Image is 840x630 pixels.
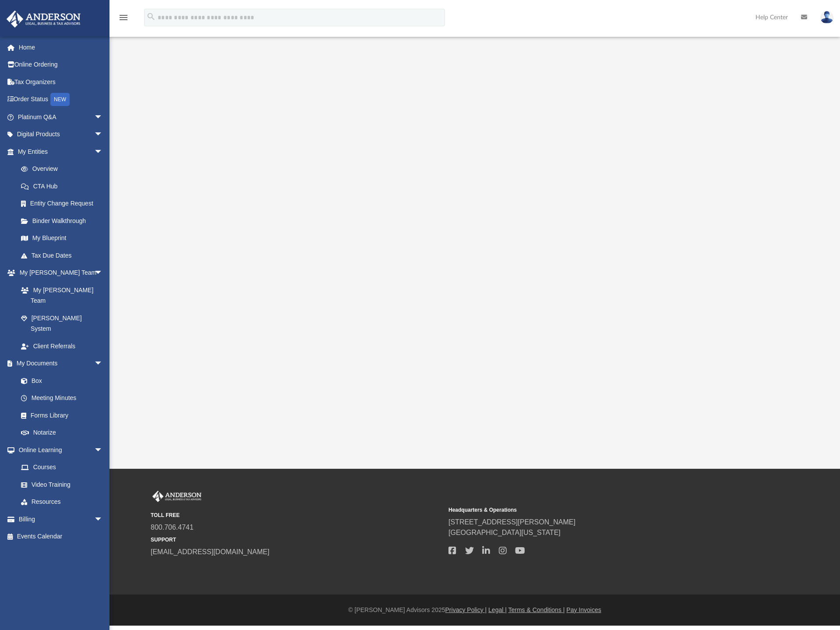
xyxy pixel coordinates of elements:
a: Resources [12,493,112,511]
a: My [PERSON_NAME] Teamarrow_drop_down [6,264,112,282]
div: © [PERSON_NAME] Advisors 2025 [109,605,840,615]
span: arrow_drop_down [94,143,112,161]
a: CTA Hub [12,177,116,195]
a: Client Referrals [12,337,112,355]
small: TOLL FREE [151,511,442,519]
a: [EMAIL_ADDRESS][DOMAIN_NAME] [151,548,269,556]
a: Forms Library [12,407,107,424]
a: Notarize [12,424,112,442]
a: My Blueprint [12,230,112,247]
a: My Documentsarrow_drop_down [6,355,112,372]
a: Events Calendar [6,528,116,545]
a: Binder Walkthrough [12,212,116,230]
a: Legal | [488,606,507,613]
a: Home [6,39,116,56]
a: [PERSON_NAME] System [12,309,112,337]
a: Privacy Policy | [445,606,487,613]
img: Anderson Advisors Platinum Portal [151,491,203,502]
a: Overview [12,160,116,178]
a: Online Learningarrow_drop_down [6,441,112,459]
i: menu [118,12,129,23]
a: menu [118,17,129,23]
a: My Entitiesarrow_drop_down [6,143,116,160]
a: Entity Change Request [12,195,116,212]
span: arrow_drop_down [94,355,112,373]
span: arrow_drop_down [94,264,112,282]
span: arrow_drop_down [94,510,112,528]
i: search [146,12,156,21]
a: Billingarrow_drop_down [6,510,116,528]
span: arrow_drop_down [94,108,112,126]
a: Video Training [12,476,107,493]
a: Digital Productsarrow_drop_down [6,126,116,143]
a: 800.706.4741 [151,524,194,531]
a: [STREET_ADDRESS][PERSON_NAME] [448,518,575,526]
a: Order StatusNEW [6,91,116,109]
a: Platinum Q&Aarrow_drop_down [6,108,116,126]
a: Online Ordering [6,56,116,74]
div: NEW [50,93,70,106]
a: Terms & Conditions | [508,606,565,613]
span: arrow_drop_down [94,126,112,144]
a: Courses [12,459,112,476]
a: Pay Invoices [566,606,601,613]
a: [GEOGRAPHIC_DATA][US_STATE] [448,529,561,536]
a: Meeting Minutes [12,389,112,407]
small: Headquarters & Operations [448,506,740,514]
a: My [PERSON_NAME] Team [12,281,107,309]
a: Tax Organizers [6,73,116,91]
a: Box [12,372,107,389]
img: Anderson Advisors Platinum Portal [4,11,83,28]
img: User Pic [820,11,833,24]
span: arrow_drop_down [94,441,112,459]
small: SUPPORT [151,536,442,544]
a: Tax Due Dates [12,247,116,264]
